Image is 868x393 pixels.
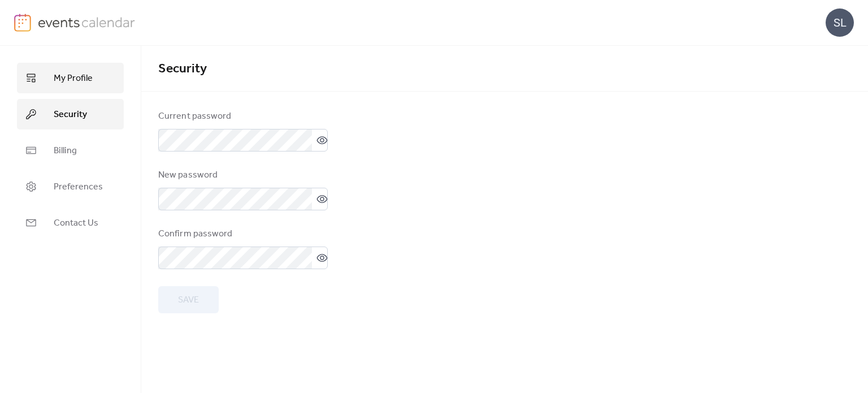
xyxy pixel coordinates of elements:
span: My Profile [54,72,93,85]
img: logo [14,14,31,32]
div: Confirm password [158,227,325,241]
span: Contact Us [54,217,98,230]
a: Preferences [17,171,124,202]
span: Billing [54,144,77,158]
img: logo-type [38,14,136,31]
a: Security [17,99,124,129]
span: Security [158,57,207,81]
div: New password [158,169,325,182]
div: Current password [158,110,325,123]
span: Preferences [54,180,103,194]
a: My Profile [17,63,124,93]
span: Security [54,108,87,122]
div: SL [826,8,854,37]
a: Contact Us [17,208,124,238]
a: Billing [17,135,124,166]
